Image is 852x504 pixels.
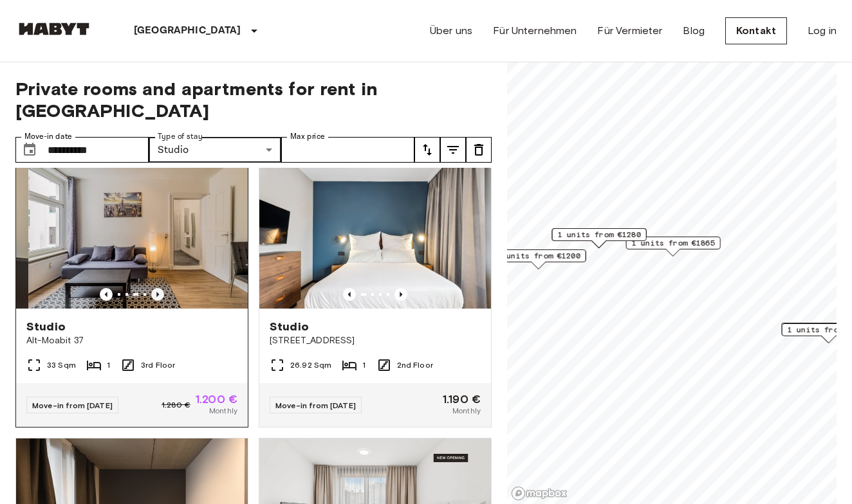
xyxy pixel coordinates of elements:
a: Über uns [430,23,472,39]
span: 1 units from €1200 [497,250,580,262]
a: Previous imagePrevious imageStudioAlt-Moabit 3733 Sqm13rd FloorMove-in from [DATE]1.280 €1.200 €M... [15,154,248,428]
button: tune [414,137,440,163]
span: 1.200 € [196,393,237,405]
div: Studio [149,137,282,163]
span: Studio [270,319,309,334]
span: 1 [362,359,366,371]
a: Für Unternehmen [493,23,577,39]
label: Max price [290,131,325,142]
span: Monthly [452,405,481,417]
div: Map marker [626,237,721,256]
button: Previous image [394,288,407,301]
img: Marketing picture of unit DE-01-087-003-01H [28,154,260,309]
a: Log in [808,23,837,39]
button: Previous image [151,288,164,301]
button: tune [440,137,466,163]
label: Type of stay [158,131,203,142]
span: 26.92 Sqm [290,359,331,371]
a: Marketing picture of unit DE-01-480-214-01Previous imagePrevious imageStudio[STREET_ADDRESS]26.92... [259,154,492,428]
span: Move-in from [DATE] [32,401,113,410]
a: Mapbox logo [511,486,568,501]
span: 33 Sqm [47,359,76,371]
p: [GEOGRAPHIC_DATA] [134,23,241,39]
span: Move-in from [DATE] [275,401,356,410]
span: 2nd Floor [397,359,433,371]
label: Move-in date [24,131,72,142]
button: Choose date, selected date is 27 Oct 2025 [17,137,42,163]
span: [STREET_ADDRESS] [270,334,481,347]
span: Studio [26,319,66,334]
a: Kontakt [725,17,787,44]
span: Alt-Moabit 37 [26,334,237,347]
a: Blog [683,23,705,39]
div: Map marker [492,249,586,269]
span: 1 units from €1280 [558,229,641,240]
img: Marketing picture of unit DE-01-480-214-01 [259,154,491,309]
span: Monthly [209,405,237,417]
span: 3rd Floor [141,359,175,371]
span: 1 [107,359,110,371]
span: 1.280 € [162,399,190,411]
a: Für Vermieter [597,23,662,39]
span: 1.190 € [443,393,481,405]
button: Previous image [343,288,356,301]
span: Private rooms and apartments for rent in [GEOGRAPHIC_DATA] [15,78,492,122]
img: Habyt [15,22,93,35]
button: Previous image [100,288,113,301]
button: tune [466,137,492,163]
div: Map marker [552,228,647,248]
span: 1 units from €1865 [632,237,715,249]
